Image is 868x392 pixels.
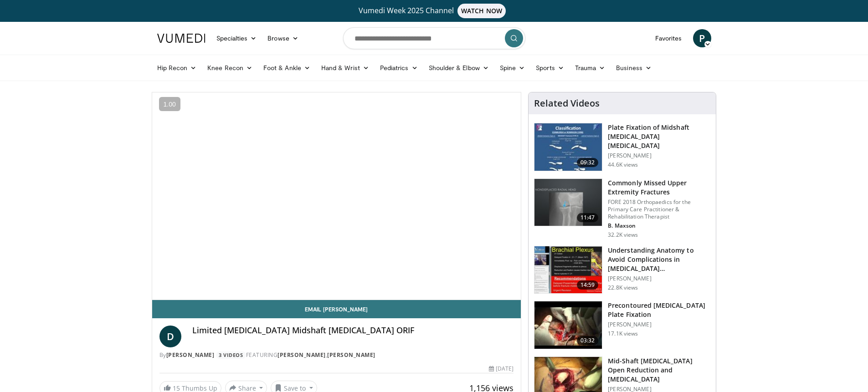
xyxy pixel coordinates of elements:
[608,356,710,384] h3: Mid-Shaft [MEDICAL_DATA] Open Reduction and [MEDICAL_DATA]
[534,301,710,349] a: 03:32 Precontoured [MEDICAL_DATA] Plate Fixation [PERSON_NAME] 17.1K views
[534,179,602,226] img: b2c65235-e098-4cd2-ab0f-914df5e3e270.150x105_q85_crop-smart_upscale.jpg
[577,280,599,290] span: 14:59
[577,158,599,167] span: 09:32
[327,351,375,359] a: [PERSON_NAME]
[211,29,262,47] a: Specialties
[608,199,710,220] p: FORE 2018 Orthopaedics for the Primary Care Practitioner & Rehabilitation Therapist
[423,59,494,77] a: Shoulder & Elbow
[577,336,599,345] span: 03:32
[152,92,521,300] video-js: Video Player
[534,301,602,349] img: Picture_1_50_2.png.150x105_q85_crop-smart_upscale.jpg
[608,231,638,239] p: 32.2K views
[159,351,514,359] div: By FEATURING ,
[693,29,711,47] a: P
[375,59,423,77] a: Pediatrics
[650,29,688,47] a: Favorites
[534,178,710,239] a: 11:47 Commonly Missed Upper Extremity Fractures FORE 2018 Orthopaedics for the Primary Care Pract...
[534,246,602,294] img: DAC6PvgZ22mCeOyX4xMDoxOmdtO40mAx.150x105_q85_crop-smart_upscale.jpg
[343,27,525,49] input: Search topics, interventions
[258,59,316,77] a: Foot & Ankle
[534,246,710,294] a: 14:59 Understanding Anatomy to Avoid Complications in [MEDICAL_DATA] [MEDICAL_DATA] [PERSON_NAME]...
[159,4,710,18] a: Vumedi Week 2025 ChannelWATCH NOW
[192,326,514,336] h4: Limited [MEDICAL_DATA] Midshaft [MEDICAL_DATA] ORIF
[166,351,215,359] a: [PERSON_NAME]
[152,59,202,77] a: Hip Recon
[534,123,602,171] img: Clavicle_Fx_ORIF_FINAL-H.264_for_You_Tube_SD_480x360__100006823_3.jpg.150x105_q85_crop-smart_upsc...
[608,275,710,282] p: [PERSON_NAME]
[530,59,570,77] a: Sports
[216,351,246,359] a: 3 Videos
[570,59,611,77] a: Trauma
[202,59,258,77] a: Knee Recon
[494,59,530,77] a: Spine
[534,98,600,109] h4: Related Videos
[611,59,657,77] a: Business
[277,351,326,359] a: [PERSON_NAME]
[457,4,506,18] span: WATCH NOW
[608,330,638,337] p: 17.1K views
[157,34,205,43] img: VuMedi Logo
[608,222,710,229] p: B. Maxson
[608,284,638,291] p: 22.8K views
[262,29,304,47] a: Browse
[608,123,710,150] h3: Plate Fixation of Midshaft [MEDICAL_DATA] [MEDICAL_DATA]
[608,246,710,273] h3: Understanding Anatomy to Avoid Complications in [MEDICAL_DATA] [MEDICAL_DATA]
[608,301,710,319] h3: Precontoured [MEDICAL_DATA] Plate Fixation
[608,152,710,159] p: [PERSON_NAME]
[577,213,599,222] span: 11:47
[489,365,514,373] div: [DATE]
[608,321,710,328] p: [PERSON_NAME]
[316,59,375,77] a: Hand & Wrist
[534,123,710,171] a: 09:32 Plate Fixation of Midshaft [MEDICAL_DATA] [MEDICAL_DATA] [PERSON_NAME] 44.6K views
[152,300,521,318] a: Email [PERSON_NAME]
[608,161,638,168] p: 44.6K views
[159,326,181,347] a: D
[608,178,710,197] h3: Commonly Missed Upper Extremity Fractures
